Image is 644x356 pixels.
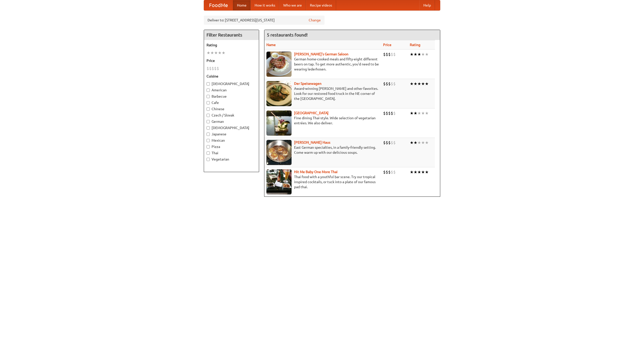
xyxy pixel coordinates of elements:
b: [GEOGRAPHIC_DATA] [294,111,329,115]
label: American [207,88,256,93]
label: Pizza [207,144,256,149]
a: [PERSON_NAME] Haus [294,140,330,144]
li: ★ [425,52,429,57]
label: German [207,119,256,124]
li: $ [388,110,391,116]
li: ★ [425,140,429,145]
li: ★ [417,81,421,87]
li: ★ [410,110,414,116]
h4: Filter Restaurants [204,30,259,40]
label: [DEMOGRAPHIC_DATA] [207,125,256,130]
input: Barbecue [207,95,210,98]
li: $ [386,110,388,116]
input: German [207,120,210,123]
img: esthers.jpg [266,52,292,77]
input: Chinese [207,107,210,111]
li: ★ [410,140,414,145]
a: Who we are [279,0,306,10]
li: ★ [214,50,218,56]
li: ★ [421,52,425,57]
li: $ [386,169,388,175]
li: $ [393,169,396,175]
a: Rating [410,43,420,47]
a: Help [419,0,435,10]
li: $ [391,169,393,175]
li: $ [388,169,391,175]
a: [PERSON_NAME]'s German Saloon [294,52,348,56]
a: Hit Me Baby One More Thai [294,170,338,174]
li: $ [391,81,393,87]
li: ★ [414,169,417,175]
h5: Rating [207,43,256,48]
li: ★ [410,81,414,87]
input: Czech / Slovak [207,114,210,117]
li: ★ [218,50,222,56]
input: American [207,89,210,92]
div: Deliver to: [STREET_ADDRESS][US_STATE] [204,16,325,25]
label: Vegetarian [207,157,256,162]
li: ★ [421,140,425,145]
li: $ [217,66,219,71]
p: East German specialties, in a family-friendly setting. Come warm up with our delicious soups. [266,145,379,155]
img: kohlhaus.jpg [266,140,292,165]
li: $ [393,110,396,116]
li: $ [383,169,386,175]
label: Chinese [207,106,256,111]
li: $ [388,140,391,145]
input: Pizza [207,145,210,148]
li: $ [388,81,391,87]
input: Mexican [207,139,210,142]
p: German home-cooked meals and fifty-eight different beers on tap. To get more authentic, you'd nee... [266,57,379,72]
li: ★ [417,140,421,145]
a: Recipe videos [306,0,336,10]
li: ★ [414,140,417,145]
li: $ [386,140,388,145]
li: ★ [210,50,214,56]
li: ★ [421,169,425,175]
img: satay.jpg [266,110,292,136]
li: ★ [417,52,421,57]
p: Thai food with a youthful bar scene. Try our tropical inspired cocktails, or tuck into a plate of... [266,174,379,189]
a: How it works [251,0,279,10]
li: $ [207,66,209,71]
label: Japanese [207,132,256,137]
img: babythai.jpg [266,169,292,194]
li: ★ [207,50,210,56]
li: ★ [222,50,225,56]
a: FoodMe [204,0,233,10]
li: ★ [414,110,417,116]
ng-pluralize: 5 restaurants found! [267,32,308,37]
li: $ [383,52,386,57]
li: ★ [421,81,425,87]
li: ★ [417,110,421,116]
li: $ [386,81,388,87]
li: $ [393,140,396,145]
label: Thai [207,150,256,155]
li: $ [212,66,214,71]
img: speisewagen.jpg [266,81,292,106]
a: Name [266,43,276,47]
a: Price [383,43,391,47]
li: ★ [414,81,417,87]
li: $ [393,52,396,57]
li: $ [214,66,217,71]
p: Award-winning [PERSON_NAME] and other favorites. Look for our restored food truck in the NE corne... [266,86,379,101]
input: Vegetarian [207,158,210,161]
li: $ [391,140,393,145]
a: Der Speisewagen [294,82,321,86]
li: $ [391,52,393,57]
h5: Cuisine [207,74,256,79]
li: $ [393,81,396,87]
a: Home [233,0,251,10]
label: Czech / Slovak [207,113,256,118]
li: ★ [425,110,429,116]
input: [DEMOGRAPHIC_DATA] [207,126,210,130]
li: ★ [410,52,414,57]
input: Japanese [207,133,210,136]
li: ★ [410,169,414,175]
input: Thai [207,151,210,155]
